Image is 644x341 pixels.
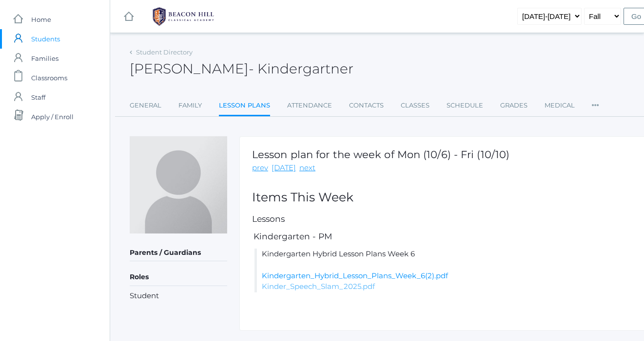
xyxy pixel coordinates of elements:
[130,245,227,261] h5: Parents / Guardians
[136,48,193,56] a: Student Directory
[178,96,202,115] a: Family
[401,96,429,115] a: Classes
[130,136,227,233] img: Teddy Dahlstrom
[130,96,161,115] a: General
[545,96,575,115] a: Medical
[287,96,332,115] a: Attendance
[31,49,59,68] span: Families
[252,162,268,174] a: prev
[500,96,527,115] a: Grades
[31,10,51,29] span: Home
[447,96,483,115] a: Schedule
[31,68,67,88] span: Classrooms
[252,149,509,160] h1: Lesson plan for the week of Mon (10/6) - Fri (10/10)
[130,269,227,286] h5: Roles
[31,107,74,126] span: Apply / Enroll
[147,4,220,29] img: 1_BHCALogos-05.png
[130,61,353,76] h2: [PERSON_NAME]
[262,271,448,280] a: Kindergarten_Hybrid_Lesson_Plans_Week_6(2).pdf
[31,29,60,49] span: Students
[262,282,375,291] a: Kinder_Speech_Slam_2025.pdf
[249,60,353,77] span: - Kindergartner
[349,96,384,115] a: Contacts
[130,290,227,302] li: Student
[31,88,45,107] span: Staff
[219,96,270,117] a: Lesson Plans
[272,162,296,174] a: [DATE]
[299,162,315,174] a: next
